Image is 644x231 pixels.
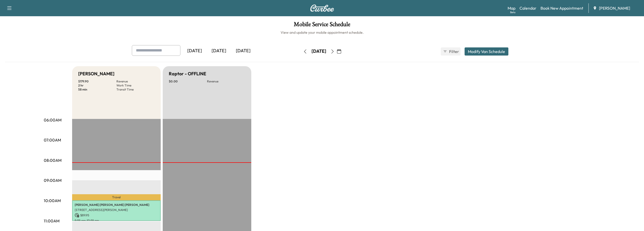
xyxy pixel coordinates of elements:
p: $ 0.00 [169,79,207,83]
p: 09:00AM [44,177,61,183]
button: Filter [441,47,461,56]
p: Revenue [207,79,245,83]
button: Modify Van Schedule [465,47,508,56]
p: 9:59 am - 10:59 am [75,219,158,223]
p: $ 179.90 [78,79,116,83]
div: [DATE] [311,48,326,55]
p: 58 min [78,87,116,92]
img: Curbee Logo [310,5,334,12]
p: $ 89.95 [75,213,158,218]
p: 06:00AM [44,117,61,123]
span: [PERSON_NAME] [599,5,630,11]
a: MapBeta [508,5,515,11]
p: 08:00AM [44,157,61,163]
p: 10:00AM [44,198,61,204]
p: [PERSON_NAME] [PERSON_NAME] [PERSON_NAME] [75,203,158,207]
div: Beta [510,10,515,14]
a: Book New Appointment [541,5,583,11]
div: [DATE] [182,45,207,57]
p: Work Time [116,83,155,87]
p: Travel [72,194,161,200]
p: 2 hr [78,83,116,87]
p: 07:00AM [44,137,61,143]
p: 11:00AM [44,218,59,224]
div: [DATE] [231,45,255,57]
h5: Raptor - OFFLINE [169,70,206,77]
h5: [PERSON_NAME] [78,70,114,77]
span: Filter [449,48,458,55]
p: Transit Time [116,87,155,92]
h6: View and update your mobile appointment schedule. [5,30,639,35]
h1: Mobile Service Schedule [5,21,639,30]
div: [DATE] [207,45,231,57]
a: Calendar [520,5,536,11]
p: Revenue [116,79,155,83]
p: [STREET_ADDRESS][PERSON_NAME] [75,208,158,212]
